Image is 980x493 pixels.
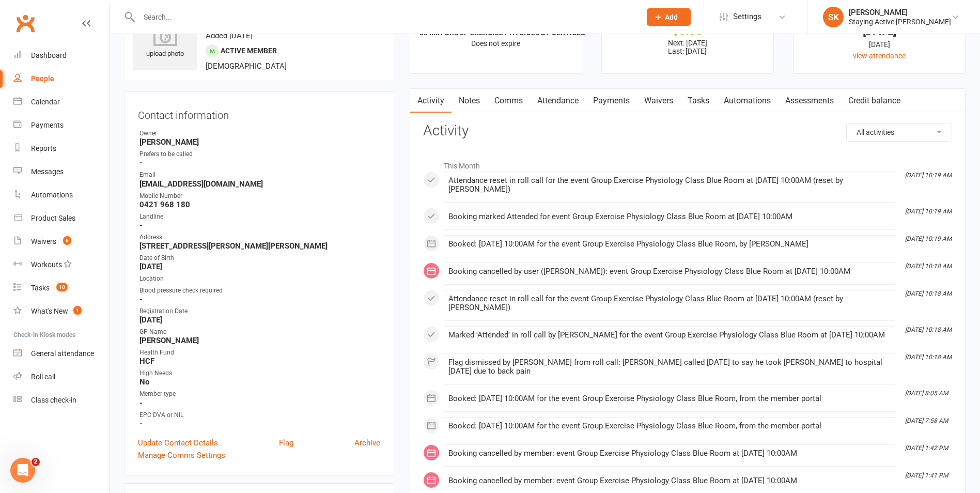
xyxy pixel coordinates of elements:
[139,306,380,316] div: Registration Date
[448,449,891,458] div: Booking cancelled by member: event Group Exercise Physiology Class Blue Room at [DATE] 10:00AM
[423,155,952,172] li: This Month
[471,39,520,48] span: Does not expire
[410,89,452,113] a: Activity
[13,114,109,137] a: Payments
[12,10,38,36] a: Clubworx
[31,307,68,315] div: What's New
[31,373,55,381] div: Roll call
[637,89,680,113] a: Waivers
[139,253,380,263] div: Date of Birth
[13,160,109,183] a: Messages
[448,295,891,312] div: Attendance reset in roll call for the event Group Exercise Physiology Class Blue Room at [DATE] 1...
[452,89,487,113] a: Notes
[905,326,952,333] i: [DATE] 10:18 AM
[13,207,109,230] a: Product Sales
[905,208,952,215] i: [DATE] 10:19 AM
[354,437,380,449] a: Archive
[680,89,717,113] a: Tasks
[133,25,197,59] div: upload photo
[139,348,380,358] div: Health Fund
[31,349,94,358] div: General attendance
[905,263,952,270] i: [DATE] 10:18 AM
[139,262,380,271] strong: [DATE]
[13,300,109,323] a: What's New1
[13,253,109,276] a: Workouts
[139,336,380,345] strong: [PERSON_NAME]
[221,47,277,55] span: Active member
[139,129,380,138] div: Owner
[31,396,76,404] div: Class check-in
[32,458,40,466] span: 2
[586,89,637,113] a: Payments
[717,89,778,113] a: Automations
[733,5,761,28] span: Settings
[13,183,109,207] a: Automations
[139,419,380,428] strong: -
[139,191,380,201] div: Mobile Number
[13,389,109,412] a: Class kiosk mode
[139,315,380,325] strong: [DATE]
[905,472,948,479] i: [DATE] 1:41 PM
[31,260,62,269] div: Workouts
[849,17,951,26] div: Staying Active [PERSON_NAME]
[63,236,71,245] span: 6
[13,44,109,67] a: Dashboard
[139,221,380,230] strong: -
[139,410,380,420] div: EPC DVA or NIL
[139,368,380,378] div: High Needs
[139,241,380,251] strong: [STREET_ADDRESS][PERSON_NAME][PERSON_NAME]
[31,74,54,83] div: People
[905,390,948,397] i: [DATE] 8:05 AM
[279,437,293,449] a: Flag
[139,295,380,304] strong: -
[530,89,586,113] a: Attendance
[611,25,764,36] div: $0.00
[448,422,891,430] div: Booked: [DATE] 10:00AM for the event Group Exercise Physiology Class Blue Room, from the member p...
[905,444,948,452] i: [DATE] 1:42 PM
[803,39,956,50] div: [DATE]
[13,137,109,160] a: Reports
[905,290,952,297] i: [DATE] 10:18 AM
[31,144,56,152] div: Reports
[905,353,952,361] i: [DATE] 10:18 AM
[10,458,35,483] iframe: Intercom live chat
[206,31,253,40] time: Added [DATE]
[31,98,60,106] div: Calendar
[139,398,380,408] strong: -
[138,105,380,121] h3: Contact information
[448,240,891,249] div: Booked: [DATE] 10:00AM for the event Group Exercise Physiology Class Blue Room, by [PERSON_NAME]
[13,67,109,90] a: People
[139,170,380,180] div: Email
[448,331,891,340] div: Marked 'Attended' in roll call by [PERSON_NAME] for the event Group Exercise Physiology Class Blu...
[448,212,891,221] div: Booking marked Attended for event Group Exercise Physiology Class Blue Room at [DATE] 10:00AM
[139,158,380,167] strong: -
[139,149,380,159] div: Prefers to be called
[139,233,380,242] div: Address
[905,417,948,424] i: [DATE] 7:58 AM
[139,327,380,337] div: GP Name
[823,7,844,27] div: SK
[803,25,956,36] div: [DATE]
[31,51,67,59] div: Dashboard
[139,274,380,284] div: Location
[13,365,109,389] a: Roll call
[31,237,56,245] div: Waivers
[31,121,64,129] div: Payments
[13,342,109,365] a: General attendance kiosk mode
[139,212,380,222] div: Landline
[138,437,218,449] a: Update Contact Details
[448,267,891,276] div: Booking cancelled by user ([PERSON_NAME]): event Group Exercise Physiology Class Blue Room at [DA...
[448,394,891,403] div: Booked: [DATE] 10:00AM for the event Group Exercise Physiology Class Blue Room, from the member p...
[905,235,952,242] i: [DATE] 10:19 AM
[448,476,891,485] div: Booking cancelled by member: event Group Exercise Physiology Class Blue Room at [DATE] 10:00AM
[56,283,68,291] span: 10
[487,89,530,113] a: Comms
[448,358,891,376] div: Flag dismissed by [PERSON_NAME] from roll call: [PERSON_NAME] called [DATE] to say he took [PERSO...
[139,357,380,366] strong: HCF
[139,389,380,399] div: Member type
[778,89,841,113] a: Assessments
[647,8,691,26] button: Add
[665,13,678,21] span: Add
[13,230,109,253] a: Waivers 6
[31,167,64,176] div: Messages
